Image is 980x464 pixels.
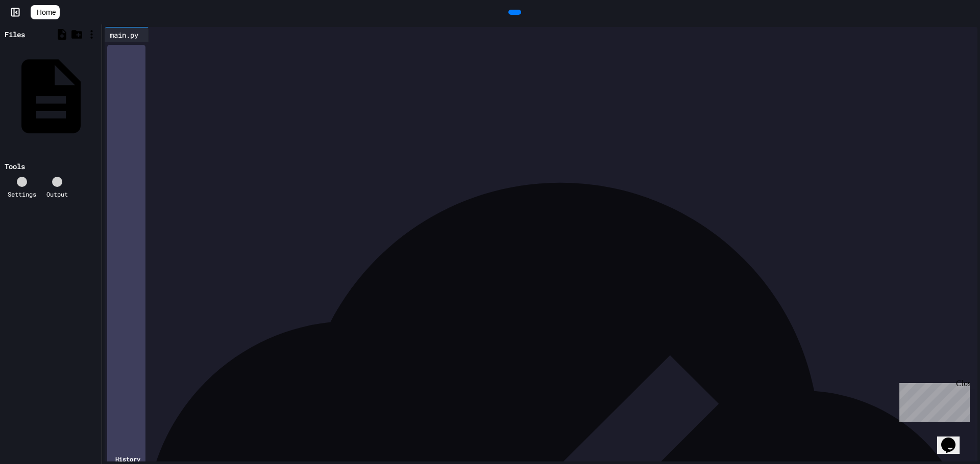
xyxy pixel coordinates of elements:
[31,5,60,19] a: Home
[8,189,36,199] div: Settings
[37,7,56,17] span: Home
[105,27,149,42] div: main.py
[46,189,68,199] div: Output
[105,30,143,40] div: main.py
[937,423,970,454] iframe: chat widget
[895,379,970,422] iframe: chat widget
[4,4,70,65] div: Chat with us now!Close
[5,29,25,40] div: Files
[5,161,25,172] div: Tools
